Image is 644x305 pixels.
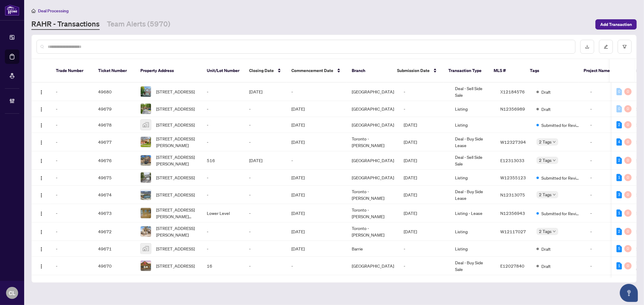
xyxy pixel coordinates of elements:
span: E12313033 [500,158,524,163]
td: [GEOGRAPHIC_DATA] [347,83,399,101]
td: [DATE] [287,186,347,204]
button: Logo [37,137,46,147]
a: Team Alerts (5970) [107,19,170,30]
span: Commencement Date [291,67,333,74]
img: logo [5,5,19,16]
button: Logo [37,227,46,236]
td: - [202,101,244,117]
td: [DATE] [244,83,287,101]
th: Submission Date [392,59,444,83]
td: - [399,83,450,101]
td: 16 [202,257,244,275]
button: edit [599,40,613,54]
img: Logo [39,211,44,216]
img: Logo [39,107,44,112]
button: Logo [37,173,46,182]
td: - [51,117,93,133]
img: thumbnail-img [141,120,151,130]
td: - [244,133,287,151]
td: 49674 [93,186,136,204]
span: down [553,230,556,233]
span: [STREET_ADDRESS][PERSON_NAME] [156,225,197,238]
div: 0 [624,191,632,198]
span: 2 Tags [539,191,552,198]
img: Logo [39,123,44,128]
span: [STREET_ADDRESS] [156,174,195,181]
button: Logo [37,156,46,165]
td: - [202,222,244,241]
th: MLS # [489,59,525,83]
span: W12117027 [500,229,526,234]
td: - [585,257,622,275]
td: Listing [450,101,495,117]
td: [DATE] [287,170,347,186]
td: Deal - Buy Side Lease [450,186,495,204]
span: Draft [541,106,551,112]
td: - [399,101,450,117]
span: download [585,45,589,49]
img: thumbnail-img [141,104,151,114]
td: - [585,117,622,133]
img: Logo [39,159,44,163]
button: Logo [37,190,46,200]
img: thumbnail-img [141,261,151,271]
span: Draft [541,246,551,252]
span: [STREET_ADDRESS] [156,191,195,198]
td: - [244,186,287,204]
span: 2 Tags [539,228,552,235]
td: - [399,257,450,275]
td: Deal - Buy Side Sale [450,257,495,275]
div: 2 [617,228,622,235]
th: Unit/Lot Number [202,59,244,83]
td: - [244,117,287,133]
td: - [51,83,93,101]
span: filter [623,45,627,49]
td: [DATE] [287,133,347,151]
td: - [51,186,93,204]
td: - [51,204,93,222]
td: [GEOGRAPHIC_DATA] [347,257,399,275]
img: Logo [39,264,44,269]
td: [DATE] [399,151,450,170]
th: Branch [347,59,392,83]
img: thumbnail-img [141,226,151,237]
td: - [585,83,622,101]
td: - [244,257,287,275]
td: 49670 [93,257,136,275]
span: [STREET_ADDRESS] [156,263,195,269]
div: 3 [617,191,622,198]
td: - [287,83,347,101]
td: Toronto - [PERSON_NAME] [347,133,399,151]
td: [DATE] [244,151,287,170]
div: 2 [617,121,622,128]
img: Logo [39,230,44,234]
div: 1 [617,262,622,269]
img: Logo [39,247,44,252]
td: Barrie [347,241,399,257]
button: Logo [37,208,46,218]
td: Deal - Buy Side Lease [450,133,495,151]
td: [DATE] [287,117,347,133]
span: X12184576 [500,89,525,94]
div: 2 [617,157,622,164]
td: - [585,186,622,204]
td: Toronto - [PERSON_NAME] [347,186,399,204]
td: 49672 [93,222,136,241]
span: down [553,193,556,196]
div: 0 [624,88,632,95]
td: Toronto - [PERSON_NAME] [347,204,399,222]
td: [DATE] [399,117,450,133]
td: Listing [450,222,495,241]
img: Logo [39,90,44,95]
span: E12027840 [500,263,524,269]
td: 49676 [93,151,136,170]
td: - [244,101,287,117]
td: [DATE] [287,222,347,241]
td: - [287,151,347,170]
th: Transaction Type [444,59,489,83]
td: 49675 [93,170,136,186]
td: Listing - Lease [450,204,495,222]
img: Logo [39,193,44,198]
td: - [51,222,93,241]
button: download [580,40,594,54]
